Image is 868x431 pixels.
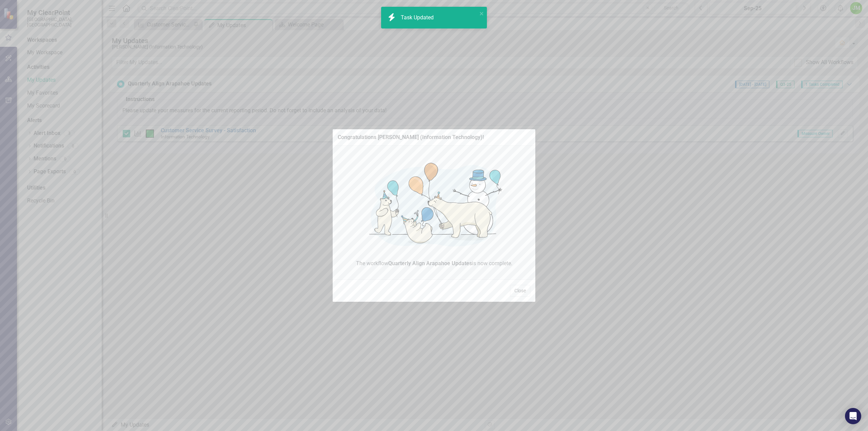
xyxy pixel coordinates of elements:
[338,134,484,140] div: Congratulations [PERSON_NAME] (Information Technology)!
[338,260,530,268] span: The workflow is now complete.
[388,260,472,267] strong: Quarterly Align Arapahoe Updates
[510,285,530,297] button: Close
[479,9,484,17] button: close
[401,14,435,22] div: Task Updated
[845,408,861,424] div: Open Intercom Messenger
[357,151,511,260] img: Congratulations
